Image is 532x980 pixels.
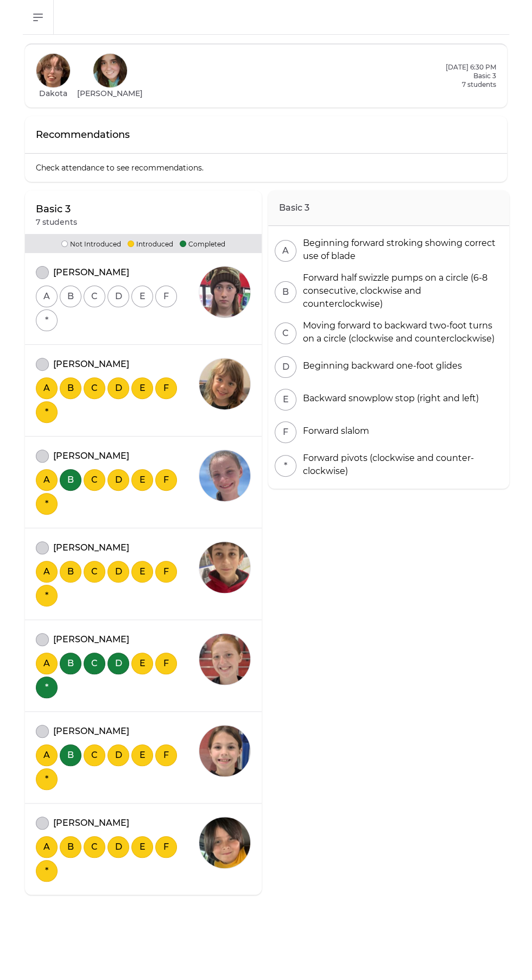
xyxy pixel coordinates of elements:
[53,541,129,554] p: [PERSON_NAME]
[36,561,58,583] button: A
[131,653,153,674] button: E
[131,286,153,307] button: E
[36,817,49,830] button: attendance
[84,377,105,399] button: C
[84,469,105,491] button: C
[107,469,129,491] button: D
[36,201,77,217] p: Basic 3
[84,561,105,583] button: C
[275,421,296,443] button: F
[275,240,296,262] button: A
[155,561,177,583] button: F
[275,323,296,344] button: C
[61,238,121,249] p: Not Introduced
[53,725,129,738] p: [PERSON_NAME]
[299,271,503,311] div: Forward half swizzle pumps on a circle (6-8 consecutive, clockwise and counterclockwise)
[299,392,479,405] div: Backward snowplow stop (right and left)
[299,319,503,345] div: Moving forward to backward two-foot turns on a circle (clockwise and counterclockwise)
[299,425,369,438] div: Forward slalom
[446,72,496,80] h2: Basic 3
[53,817,129,830] p: [PERSON_NAME]
[53,358,129,371] p: [PERSON_NAME]
[107,653,129,674] button: D
[275,281,296,303] button: B
[84,286,105,307] button: C
[36,286,58,307] button: A
[84,744,105,766] button: C
[446,63,496,72] h2: [DATE] 6:30 PM
[36,450,49,463] button: attendance
[36,653,58,674] button: A
[155,286,177,307] button: F
[60,836,81,858] button: B
[60,653,81,674] button: B
[131,836,153,858] button: E
[36,266,49,279] button: attendance
[84,653,105,674] button: C
[155,836,177,858] button: F
[36,541,49,554] button: attendance
[107,744,129,766] button: D
[60,469,81,491] button: B
[275,356,296,378] button: D
[155,744,177,766] button: F
[131,744,153,766] button: E
[155,653,177,674] button: F
[53,266,129,279] p: [PERSON_NAME]
[155,469,177,491] button: F
[128,238,173,249] p: Introduced
[84,836,105,858] button: C
[36,377,58,399] button: A
[268,191,509,226] h2: Basic 3
[53,633,129,646] p: [PERSON_NAME]
[131,561,153,583] button: E
[155,377,177,399] button: F
[60,561,81,583] button: B
[77,88,143,99] h1: [PERSON_NAME]
[60,744,81,766] button: B
[39,88,67,99] h1: Dakota
[36,725,49,738] button: attendance
[53,450,129,463] p: [PERSON_NAME]
[131,469,153,491] button: E
[25,154,507,182] p: Check attendance to see recommendations.
[131,377,153,399] button: E
[36,633,49,646] button: attendance
[36,358,49,371] button: attendance
[36,744,58,766] button: A
[180,238,225,249] p: Completed
[446,80,496,89] p: 7 students
[60,377,81,399] button: B
[36,217,77,227] p: 7 students
[299,452,503,478] div: Forward pivots (clockwise and counter-clockwise)
[299,359,462,372] div: Beginning backward one-foot glides
[60,286,81,307] button: B
[107,377,129,399] button: D
[36,127,130,142] p: Recommendations
[275,389,296,410] button: E
[299,237,503,263] div: Beginning forward stroking showing correct use of blade
[107,836,129,858] button: D
[107,561,129,583] button: D
[36,836,58,858] button: A
[107,286,129,307] button: D
[36,469,58,491] button: A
